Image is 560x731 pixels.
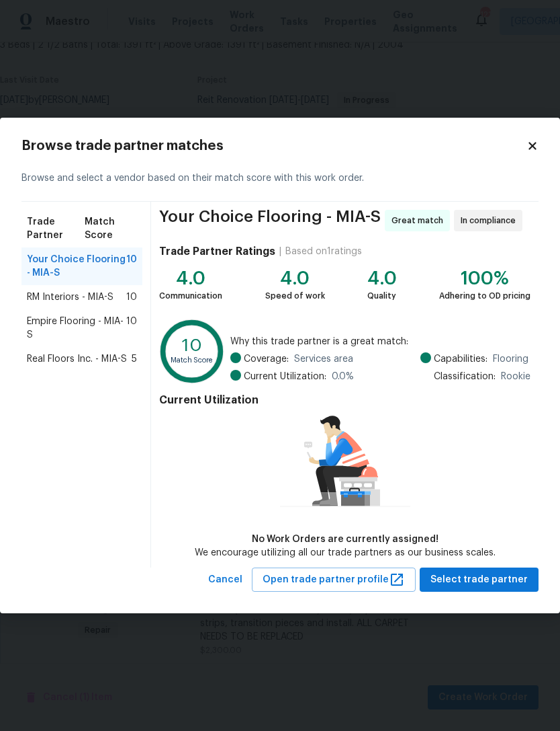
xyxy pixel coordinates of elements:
span: Rookie [501,370,530,383]
button: Open trade partner profile [252,568,416,592]
div: Communication [159,289,222,303]
div: Quality [367,289,397,303]
span: 10 [126,253,137,280]
div: Speed of work [265,289,325,303]
div: 4.0 [159,272,222,285]
span: Your Choice Flooring - MIA-S [159,210,381,231]
text: Match Score [171,356,214,363]
span: RM Interiors - MIA-S [27,291,113,304]
div: No Work Orders are currently assigned! [195,533,496,546]
span: Current Utilization: [244,370,326,383]
div: Based on 1 ratings [285,245,362,258]
h2: Browse trade partner matches [21,139,526,153]
h4: Current Utilization [159,393,530,407]
div: 100% [439,272,530,285]
span: Why this trade partner is a great match: [230,335,530,348]
span: Your Choice Flooring - MIA-S [27,253,126,280]
span: Classification: [434,370,496,383]
div: 4.0 [367,272,397,285]
span: Cancel [208,572,242,588]
div: Browse and select a vendor based on their match score with this work order. [21,155,539,202]
span: In compliance [461,214,521,227]
span: Empire Flooring - MIA-S [27,315,126,342]
span: Coverage: [244,352,289,366]
span: Trade Partner [27,215,85,242]
button: Select trade partner [420,568,539,592]
span: Capabilities: [434,352,487,366]
span: Open trade partner profile [263,572,405,588]
span: Great match [391,214,449,227]
span: 0.0 % [332,370,354,383]
span: Flooring [493,352,528,366]
span: Services area [294,352,353,366]
span: Match Score [85,215,137,242]
div: | [275,245,285,258]
span: 10 [126,291,137,304]
span: 5 [132,352,137,366]
div: 4.0 [265,272,325,285]
button: Cancel [203,568,248,592]
div: We encourage utilizing all our trade partners as our business scales. [195,546,496,560]
text: 10 [182,336,202,354]
span: Real Floors Inc. - MIA-S [27,352,127,366]
span: 10 [126,315,137,342]
span: Select trade partner [430,572,528,588]
h4: Trade Partner Ratings [159,245,275,258]
div: Adhering to OD pricing [439,289,530,303]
